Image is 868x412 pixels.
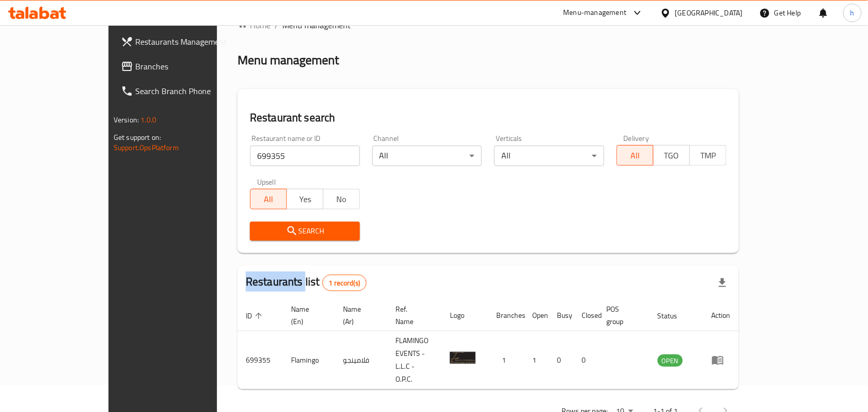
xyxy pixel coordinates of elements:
[286,189,323,209] button: Yes
[113,29,254,54] a: Restaurants Management
[140,113,156,127] span: 1.0.0
[283,331,335,389] td: Flamingo
[549,331,573,389] td: 0
[113,79,254,103] a: Search Branch Phone
[690,145,727,166] button: TMP
[703,300,739,331] th: Action
[564,7,627,19] div: Menu-management
[658,355,683,367] span: OPEN
[488,331,524,389] td: 1
[322,275,367,291] div: Total records count
[246,310,265,322] span: ID
[250,189,287,209] button: All
[238,300,739,389] table: enhanced table
[524,300,549,331] th: Open
[624,135,649,142] label: Delivery
[282,19,351,31] span: Menu management
[328,192,356,207] span: No
[238,19,270,31] a: Home
[621,148,649,163] span: All
[335,331,387,389] td: فلامينجو
[114,141,179,154] a: Support.OpsPlatform
[258,225,352,238] span: Search
[488,300,524,331] th: Branches
[694,148,722,163] span: TMP
[494,146,604,166] div: All
[291,303,323,328] span: Name (En)
[658,148,686,163] span: TGO
[323,278,367,288] span: 1 record(s)
[710,271,735,295] div: Export file
[372,146,482,166] div: All
[238,52,339,68] h2: Menu management
[549,300,573,331] th: Busy
[255,192,283,207] span: All
[114,131,161,144] span: Get support on:
[442,300,488,331] th: Logo
[658,310,691,322] span: Status
[246,274,367,291] h2: Restaurants list
[712,354,731,366] div: Menu
[250,146,360,166] input: Search for restaurant name or ID..
[275,19,278,31] li: /
[250,222,360,241] button: Search
[135,35,245,48] span: Restaurants Management
[395,303,430,328] span: Ref. Name
[135,60,245,73] span: Branches
[257,178,276,186] label: Upsell
[238,331,283,389] td: 699355
[323,189,360,209] button: No
[135,85,245,97] span: Search Branch Phone
[524,331,549,389] td: 1
[617,145,654,166] button: All
[343,303,375,328] span: Name (Ar)
[675,7,743,19] div: [GEOGRAPHIC_DATA]
[387,331,442,389] td: FLAMINGO EVENTS - L.L.C - O.P.C.
[851,7,855,19] span: h
[573,300,598,331] th: Closed
[450,345,476,371] img: Flamingo
[113,54,254,79] a: Branches
[291,192,319,207] span: Yes
[658,354,683,367] div: OPEN
[250,110,727,126] h2: Restaurant search
[573,331,598,389] td: 0
[653,145,690,166] button: TGO
[606,303,637,328] span: POS group
[114,113,139,127] span: Version:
